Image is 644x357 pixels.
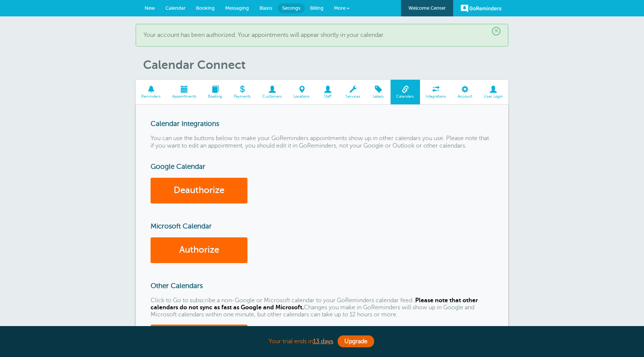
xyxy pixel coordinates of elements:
span: × [492,27,501,35]
a: Upgrade [338,335,374,347]
a: Labels [366,80,391,105]
div: Your trial ends in . [136,334,508,350]
a: Settings [278,3,305,13]
h3: Other Calendars [151,282,493,290]
a: Locations [288,80,316,105]
a: Services [340,80,366,105]
a: Account [452,80,478,105]
span: Appointments [170,94,199,99]
a: Integrations [420,80,452,105]
span: Calendars [394,94,416,99]
span: Billing [310,5,323,11]
a: Appointments [167,80,202,105]
h1: Calendar Connect [143,58,508,72]
iframe: Resource center [614,327,637,350]
span: Services [344,94,363,99]
span: Integrations [424,94,448,99]
span: Staff [319,94,336,99]
span: New [145,5,155,11]
a: Booking [202,80,228,105]
span: Locations [291,94,312,99]
span: Booking [196,5,215,11]
a: Staff [316,80,340,105]
span: Calendar [165,5,186,11]
span: More [334,5,345,11]
a: Payments [228,80,256,105]
span: Customers [260,94,284,99]
a: Authorize [151,237,247,263]
span: Account [455,94,474,99]
p: You can use the buttons below to make your GoReminders appointments show up in other calendars yo... [151,135,493,149]
span: Settings [282,5,300,11]
span: Payments [231,94,253,99]
h3: Google Calendar [151,162,493,171]
h3: Microsoft Calendar [151,222,493,230]
a: Go [151,325,247,350]
a: User Login [478,80,508,105]
a: Deauthorize [151,178,247,203]
a: 13 days [313,338,333,345]
span: Booking [206,94,224,99]
h3: Calendar Integrations [151,120,493,128]
a: Customers [256,80,288,105]
p: Click to Go to subscribe a non-Google or Microsoft calendar to your GoReminders calendar feed.. C... [151,297,493,319]
a: Reminders [136,80,167,105]
span: Labels [370,94,387,99]
span: User Login [482,94,505,99]
span: Messaging [225,5,249,11]
span: Reminders [139,94,163,99]
span: Blasts [259,5,272,11]
strong: Please note that other calendars do not sync as fast as Google and Microsoft. [151,297,478,311]
p: Your account has been authorized. Your appointments will appear shortly in your calendar. [143,32,501,39]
